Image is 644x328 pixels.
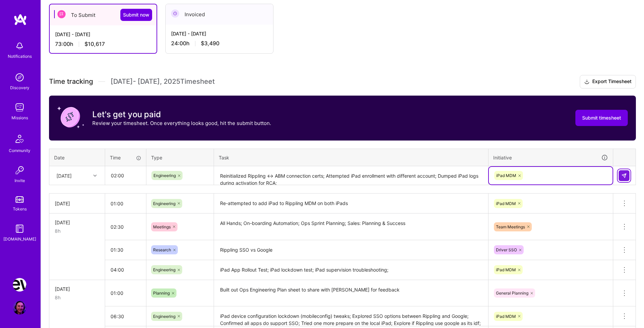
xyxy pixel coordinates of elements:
span: Engineering [153,173,176,178]
input: HH:MM [105,218,146,236]
div: [DATE] [56,172,72,179]
textarea: Built out Ops Engineering Plan sheet to share with [PERSON_NAME] for feedback [215,281,487,306]
textarea: Rippling SSO vs Google [215,241,487,259]
span: Engineering [153,267,175,272]
i: icon Chevron [93,174,97,177]
a: User Avatar [11,301,28,314]
button: Submit timesheet [575,110,628,126]
textarea: Re-attempted to add iPad to Rippling MDM on both iPads [215,194,487,213]
div: [DATE] - [DATE] [171,30,268,37]
span: Engineering [153,201,175,206]
span: Submit now [123,11,149,18]
img: coin [57,104,84,131]
i: icon Download [584,78,590,85]
div: Discovery [10,84,29,91]
div: [DATE] [55,200,99,207]
div: Time [110,154,141,161]
span: General Planning [496,291,528,296]
input: HH:MM [105,261,146,279]
img: logo [14,14,27,26]
span: $3,490 [201,40,219,47]
div: 8h [55,227,99,234]
img: bell [13,39,26,53]
textarea: iPad device configuration lockdown (mobileconfig) tweaks; Explored SSO options between Rippling a... [215,307,487,326]
div: Missions [11,114,28,121]
div: Invoiced [166,4,273,25]
div: Notifications [8,53,32,60]
span: iPad MDM [496,201,516,206]
img: Submit [621,173,627,178]
span: Submit timesheet [582,115,621,121]
span: Driver SSO [496,247,517,252]
div: 73:00 h [55,41,151,48]
button: Submit now [120,9,152,21]
div: Tokens [13,205,27,212]
input: HH:MM [105,307,146,325]
input: HH:MM [105,241,146,259]
div: [DATE] - [DATE] [55,31,151,38]
img: User Avatar [13,301,26,314]
button: Export Timesheet [580,75,636,89]
div: [DOMAIN_NAME] [3,235,36,243]
img: teamwork [13,101,26,114]
img: discovery [13,71,26,84]
img: tokens [16,196,24,203]
span: [DATE] - [DATE] , 2025 Timesheet [111,77,215,86]
div: [DATE] [55,285,99,293]
span: Research [153,247,171,252]
div: null [619,170,630,181]
div: 8h [55,294,99,301]
th: Date [49,149,105,166]
textarea: All Hands; On-boarding Automation; Ops Sprint Planning; Sales: Planning & Success [215,214,487,239]
input: HH:MM [105,284,146,302]
div: 24:00 h [171,40,268,47]
span: iPad MDM [496,173,516,178]
span: Planning [153,291,170,296]
div: [DATE] [55,219,99,226]
span: Engineering [153,314,175,319]
span: $10,617 [85,41,105,48]
input: HH:MM [105,167,146,184]
span: Meetings [153,224,171,229]
textarea: Reinitialized Rippling <-> ABM connection certs; Attempted iPad enrollment with different account... [215,167,487,185]
img: guide book [13,222,26,235]
span: Team Meetings [496,224,525,229]
img: Community [11,131,28,147]
p: Review your timesheet. Once everything looks good, hit the submit button. [92,120,271,127]
div: Initiative [493,154,608,161]
div: Invite [15,177,25,184]
img: Nevoya: Principal Problem Solver for Zero-Emissions Logistics Company [13,278,26,292]
div: To Submit [50,4,157,25]
a: Nevoya: Principal Problem Solver for Zero-Emissions Logistics Company [11,278,28,292]
span: iPad MDM [496,267,516,272]
input: HH:MM [105,195,146,212]
img: Invite [13,163,26,177]
th: Task [214,149,488,166]
span: Time tracking [49,77,93,86]
img: To Submit [57,10,66,18]
div: Community [9,147,30,154]
th: Type [146,149,214,166]
h3: Let's get you paid [92,109,271,120]
textarea: iPad App Rollout Test; iPad lockdown test; iPad supervision troubleshooting; [215,261,487,279]
img: Invoiced [171,9,179,18]
span: iPad MDM [496,314,516,319]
